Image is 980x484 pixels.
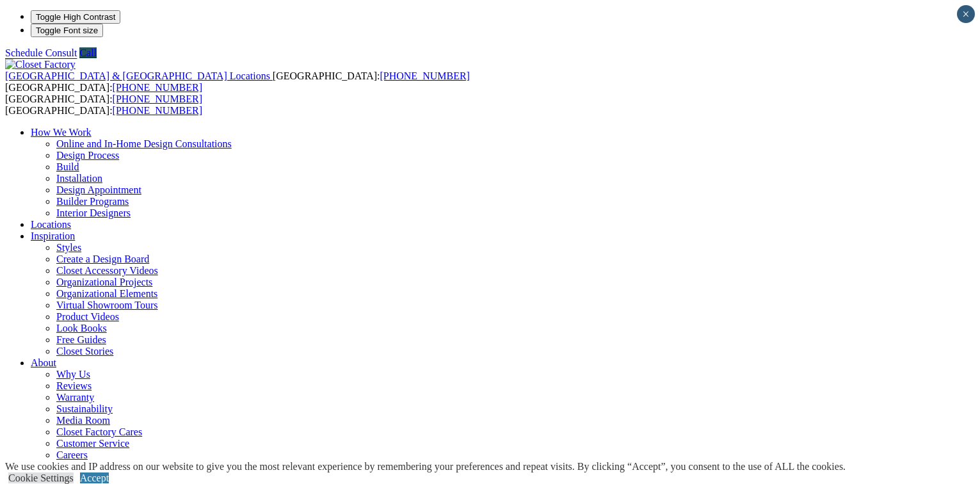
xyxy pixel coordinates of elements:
[5,59,76,70] img: Closet Factory
[113,93,202,104] a: [PHONE_NUMBER]
[56,288,157,299] a: Organizational Elements
[5,70,273,81] a: [GEOGRAPHIC_DATA] & [GEOGRAPHIC_DATA] Locations
[56,277,152,287] a: Organizational Projects
[5,47,77,58] a: Schedule Consult
[8,472,74,483] a: Cookie Settings
[113,82,202,93] a: [PHONE_NUMBER]
[113,105,202,116] a: [PHONE_NUMBER]
[56,392,94,403] a: Warranty
[79,47,97,58] a: Call
[380,70,469,81] a: [PHONE_NUMBER]
[56,242,81,253] a: Styles
[56,207,131,218] a: Interior Designers
[56,346,113,357] a: Closet Stories
[36,12,115,22] span: Toggle High Contrast
[56,323,107,334] a: Look Books
[36,26,98,35] span: Toggle Font size
[5,93,202,116] span: [GEOGRAPHIC_DATA]: [GEOGRAPHIC_DATA]:
[56,150,119,161] a: Design Process
[56,173,102,184] a: Installation
[56,438,129,449] a: Customer Service
[56,369,90,380] a: Why Us
[31,357,56,368] a: About
[56,403,113,414] a: Sustainability
[31,10,120,24] button: Toggle High Contrast
[56,196,129,207] a: Builder Programs
[56,254,149,264] a: Create a Design Board
[56,138,232,149] a: Online and In-Home Design Consultations
[56,265,158,276] a: Closet Accessory Videos
[957,5,975,23] button: Close
[31,24,103,37] button: Toggle Font size
[5,70,270,81] span: [GEOGRAPHIC_DATA] & [GEOGRAPHIC_DATA] Locations
[56,426,142,437] a: Closet Factory Cares
[5,70,470,93] span: [GEOGRAPHIC_DATA]: [GEOGRAPHIC_DATA]:
[80,472,109,483] a: Accept
[56,300,158,311] a: Virtual Showroom Tours
[31,127,92,138] a: How We Work
[56,334,106,345] a: Free Guides
[56,449,88,460] a: Careers
[31,219,71,230] a: Locations
[5,461,846,472] div: We use cookies and IP address on our website to give you the most relevant experience by remember...
[56,311,119,322] a: Product Videos
[56,380,92,391] a: Reviews
[56,415,110,426] a: Media Room
[56,184,141,195] a: Design Appointment
[31,230,75,241] a: Inspiration
[56,161,79,172] a: Build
